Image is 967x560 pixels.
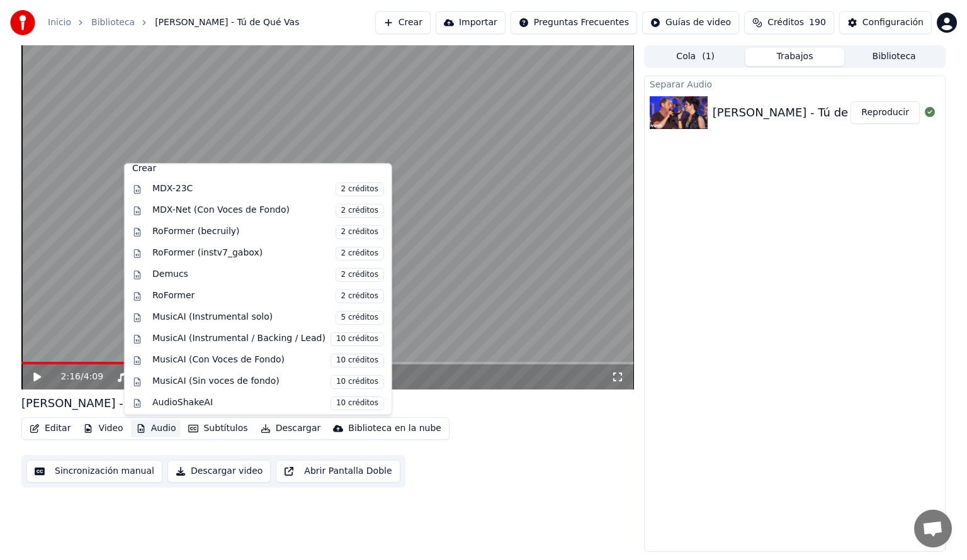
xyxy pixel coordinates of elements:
[436,11,506,34] button: Importar
[331,375,384,389] span: 10 créditos
[26,460,162,483] button: Sincronización manual
[645,76,945,91] div: Separar Audio
[375,11,431,34] button: Crear
[132,162,384,175] div: Crear
[152,225,384,239] div: RoFormer (becruily)
[335,247,383,260] span: 2 créditos
[767,16,804,29] span: Créditos
[335,311,383,325] span: 5 créditos
[152,182,384,196] div: MDX-23C
[84,371,103,383] span: 4:09
[335,225,383,239] span: 2 créditos
[335,204,383,218] span: 2 créditos
[183,420,252,437] button: Subtítulos
[839,11,932,34] button: Configuración
[844,48,944,66] button: Biblioteca
[348,422,441,435] div: Biblioteca en la nube
[713,104,898,121] div: [PERSON_NAME] - Tú de Qué Vas
[152,354,384,367] div: MusicAI (Con Voces de Fondo)
[276,460,400,483] button: Abrir Pantalla Doble
[862,16,924,29] div: Configuración
[48,16,71,29] a: Inicio
[702,50,715,63] span: ( 1 )
[745,48,845,66] button: Trabajos
[152,396,384,410] div: AudioShakeAI
[152,247,384,260] div: RoFormer (instv7_gabox)
[152,289,384,303] div: RoFormer
[642,11,739,34] button: Guías de video
[167,460,271,483] button: Descargar video
[331,332,384,346] span: 10 créditos
[335,182,383,196] span: 2 créditos
[78,420,128,437] button: Video
[152,204,384,218] div: MDX-Net (Con Voces de Fondo)
[744,11,834,34] button: Créditos190
[335,289,383,303] span: 2 créditos
[851,101,920,124] button: Reproducir
[48,16,299,29] nav: breadcrumb
[21,395,207,412] div: [PERSON_NAME] - Tú de Qué Vas
[809,16,826,29] span: 190
[91,16,135,29] a: Biblioteca
[331,396,384,410] span: 10 créditos
[914,510,952,547] a: Chat abierto
[152,332,384,346] div: MusicAI (Instrumental / Backing / Lead)
[61,371,91,383] div: /
[152,268,384,282] div: Demucs
[152,375,384,389] div: MusicAI (Sin voces de fondo)
[131,420,181,437] button: Audio
[61,371,81,383] span: 2:16
[152,311,384,325] div: MusicAI (Instrumental solo)
[10,10,35,35] img: youka
[25,420,76,437] button: Editar
[155,16,299,29] span: [PERSON_NAME] - Tú de Qué Vas
[331,354,384,367] span: 10 créditos
[646,48,745,66] button: Cola
[256,420,326,437] button: Descargar
[511,11,637,34] button: Preguntas Frecuentes
[335,268,383,282] span: 2 créditos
